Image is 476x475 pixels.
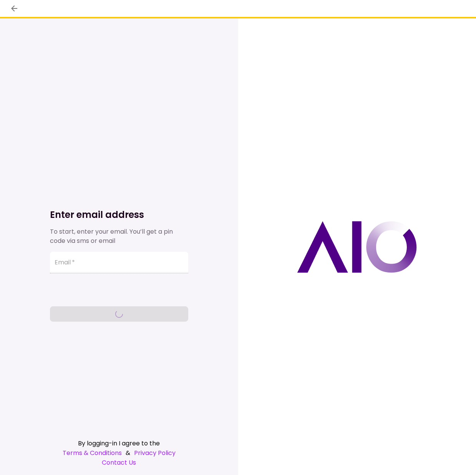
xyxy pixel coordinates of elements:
[50,448,188,458] div: &
[50,438,188,448] div: By logging-in I agree to the
[297,221,417,273] img: AIO logo
[8,2,21,15] button: back
[63,448,122,458] a: Terms & Conditions
[50,209,188,221] h1: Enter email address
[134,448,176,458] a: Privacy Policy
[50,458,188,467] a: Contact Us
[50,227,188,246] div: To start, enter your email. You’ll get a pin code via sms or email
